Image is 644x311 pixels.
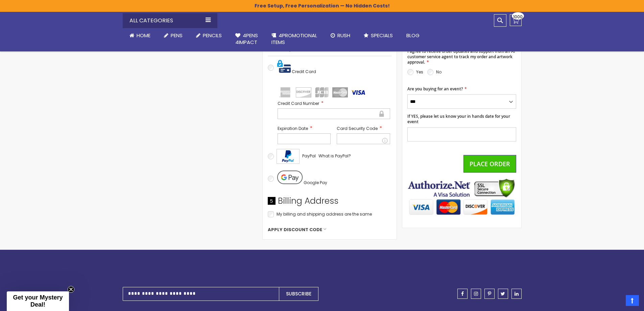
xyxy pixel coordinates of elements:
a: 1000 [510,14,522,26]
a: pinterest [484,289,495,299]
div: All Categories [123,13,217,28]
img: Acceptance Mark [277,149,300,164]
button: Subscribe [279,287,318,301]
span: Subscribe [286,290,311,297]
a: 4PROMOTIONALITEMS [265,28,324,50]
a: Top [626,295,639,306]
span: facebook [461,291,464,296]
span: Blog [406,32,420,39]
a: instagram [471,289,481,299]
span: pinterest [488,291,491,296]
a: Pencils [189,28,229,43]
span: twitter [501,291,505,296]
label: Expiration Date [278,125,331,132]
span: linkedin [515,291,519,296]
span: Apply Discount Code [268,227,322,233]
span: My billing and shipping address are the same [277,211,372,217]
img: jcb [314,87,330,97]
span: 1000 [513,14,523,20]
a: Rush [324,28,357,43]
a: Pens [157,28,189,43]
img: Pay with Google Pay [277,171,303,184]
img: Pay with credit card [277,60,291,73]
span: PayPal [302,153,316,159]
span: 4Pens 4impact [235,32,258,46]
span: Specials [371,32,393,39]
a: Specials [357,28,400,43]
div: Get your Mystery Deal!Close teaser [7,291,69,311]
span: Place Order [470,160,510,168]
img: visa [351,87,366,97]
a: twitter [498,289,508,299]
span: If YES, please let us know your in hands date for your event [407,113,510,125]
a: facebook [457,289,468,299]
span: instagram [474,291,478,296]
label: No [436,69,442,75]
button: Place Order [463,155,516,173]
a: Home [123,28,157,43]
span: Home [137,32,150,39]
span: Google Pay [304,180,327,185]
label: Card Security Code [337,125,390,132]
label: Credit Card Number [278,100,390,107]
a: 4Pens4impact [229,28,265,50]
a: linkedin [511,289,522,299]
span: Rush [337,32,350,39]
span: Pens [171,32,183,39]
img: mastercard [332,87,348,97]
div: Secure transaction [379,110,385,118]
span: Credit Card [292,69,316,74]
img: discover [296,87,311,97]
span: Are you buying for an event? [407,86,463,92]
span: 4PROMOTIONAL ITEMS [271,32,317,46]
a: What is PayPal? [318,152,351,160]
label: Yes [416,69,423,75]
img: amex [278,87,293,97]
div: Billing Address [268,195,391,210]
a: Blog [400,28,426,43]
span: Get your Mystery Deal! [13,294,63,308]
button: Close teaser [68,286,74,293]
span: Pencils [203,32,222,39]
span: I agree to receive order updates and support from an AI customer service agent to track my order ... [407,48,515,65]
span: What is PayPal? [318,153,351,159]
